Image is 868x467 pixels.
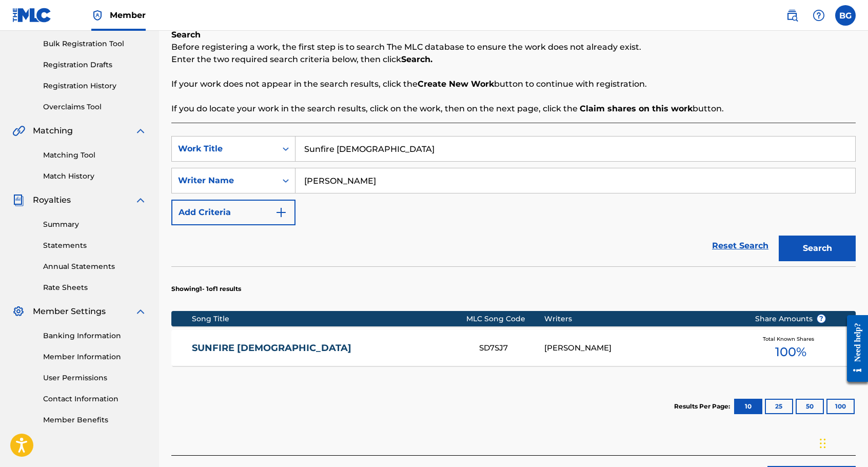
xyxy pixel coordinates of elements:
[192,314,466,324] div: Song Title
[171,200,295,225] button: Add Criteria
[134,125,147,137] img: expand
[110,9,146,21] span: Member
[779,236,856,261] button: Search
[43,81,147,91] a: Registration History
[275,206,287,219] img: 9d2ae6d4665cec9f34b9.svg
[544,342,739,354] div: [PERSON_NAME]
[43,352,147,362] a: Member Information
[826,399,855,414] button: 100
[580,104,693,113] strong: Claim shares on this work
[91,9,104,22] img: Top Rightsholder
[808,5,829,26] div: Help
[43,330,147,341] a: Banking Information
[178,143,270,155] div: Work Title
[12,125,25,137] img: Matching
[12,194,25,206] img: Royalties
[134,305,147,318] img: expand
[43,415,147,425] a: Member Benefits
[835,5,856,26] div: User Menu
[43,219,147,230] a: Summary
[171,136,856,266] form: Search Form
[12,8,52,23] img: MLC Logo
[43,38,147,49] a: Bulk Registration Tool
[782,5,802,26] a: Public Search
[43,261,147,272] a: Annual Statements
[33,125,73,137] span: Matching
[817,315,825,323] span: ?
[171,284,241,294] p: Showing 1 - 1 of 1 results
[192,342,465,354] a: SUNFIRE [DEMOGRAPHIC_DATA]
[178,174,270,187] div: Writer Name
[171,103,856,115] p: If you do locate your work in the search results, click on the work, then on the next page, click...
[796,399,824,414] button: 50
[707,235,774,257] a: Reset Search
[734,399,762,414] button: 10
[786,9,798,22] img: search
[775,343,806,361] span: 100 %
[33,194,71,206] span: Royalties
[43,373,147,383] a: User Permissions
[544,314,739,324] div: Writers
[134,194,147,206] img: expand
[839,307,868,390] iframe: Resource Center
[43,102,147,112] a: Overclaims Tool
[43,171,147,182] a: Match History
[674,402,733,411] p: Results Per Page:
[813,9,825,22] img: help
[418,79,494,89] strong: Create New Work
[820,428,826,459] div: Drag
[171,41,856,53] p: Before registering a work, the first step is to search The MLC database to ensure the work does n...
[763,335,818,343] span: Total Known Shares
[171,53,856,66] p: Enter the two required search criteria below, then click
[401,54,432,64] strong: Search.
[43,394,147,404] a: Contact Information
[43,282,147,293] a: Rate Sheets
[12,305,25,318] img: Member Settings
[171,78,856,90] p: If your work does not appear in the search results, click the button to continue with registration.
[479,342,544,354] div: SD7SJ7
[755,314,826,324] span: Share Amounts
[43,240,147,251] a: Statements
[43,60,147,70] a: Registration Drafts
[817,418,868,467] iframe: Chat Widget
[765,399,793,414] button: 25
[33,305,106,318] span: Member Settings
[171,30,201,40] b: Search
[43,150,147,161] a: Matching Tool
[466,314,544,324] div: MLC Song Code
